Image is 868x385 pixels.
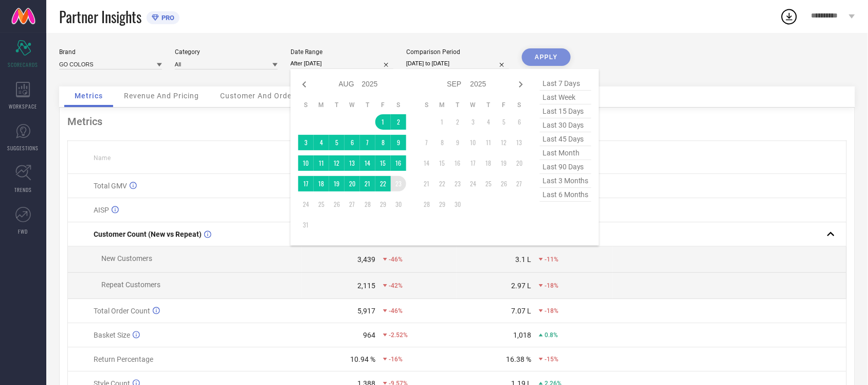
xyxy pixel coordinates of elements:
td: Thu Aug 21 2025 [360,176,375,191]
td: Wed Aug 20 2025 [345,176,360,191]
td: Sun Sep 21 2025 [419,176,435,191]
td: Tue Aug 12 2025 [329,155,345,171]
div: Date Range [291,48,393,56]
td: Sat Sep 06 2025 [512,114,527,130]
span: last 7 days [540,77,591,91]
input: Select comparison period [406,58,509,69]
td: Wed Aug 06 2025 [345,135,360,150]
span: Total GMV [94,182,127,190]
span: AISP [94,206,109,214]
span: last 30 days [540,118,591,132]
span: Customer Count (New vs Repeat) [94,230,202,238]
span: -2.52% [389,331,408,339]
th: Monday [314,101,329,109]
td: Tue Sep 02 2025 [450,114,465,130]
span: 0.8% [545,331,558,339]
span: -18% [545,282,558,289]
span: Repeat Customers [101,281,160,289]
td: Sun Sep 07 2025 [419,135,435,150]
td: Sat Aug 09 2025 [391,135,406,150]
th: Wednesday [345,101,360,109]
th: Thursday [360,101,375,109]
div: Previous month [298,78,311,91]
td: Fri Sep 12 2025 [496,135,512,150]
div: 7.07 L [511,307,531,315]
th: Saturday [391,101,406,109]
td: Fri Aug 22 2025 [375,176,391,191]
td: Sat Aug 30 2025 [391,197,406,212]
td: Sun Aug 10 2025 [298,155,314,171]
span: last 45 days [540,132,591,146]
span: Total Order Count [94,307,150,315]
td: Wed Sep 03 2025 [465,114,481,130]
span: -11% [545,256,558,263]
td: Sat Sep 20 2025 [512,155,527,171]
span: WORKSPACE [9,102,38,110]
td: Sun Aug 24 2025 [298,197,314,212]
td: Thu Aug 28 2025 [360,197,375,212]
span: Name [94,154,111,162]
th: Tuesday [329,101,345,109]
td: Mon Sep 15 2025 [435,155,450,171]
td: Wed Sep 10 2025 [465,135,481,150]
td: Tue Sep 16 2025 [450,155,465,171]
span: Revenue And Pricing [124,92,199,100]
div: 964 [363,331,375,339]
td: Tue Sep 09 2025 [450,135,465,150]
div: Open download list [780,7,799,26]
th: Monday [435,101,450,109]
span: last 6 months [540,188,591,202]
td: Mon Aug 04 2025 [314,135,329,150]
span: -46% [389,256,403,263]
td: Fri Sep 26 2025 [496,176,512,191]
th: Thursday [481,101,496,109]
td: Sun Aug 03 2025 [298,135,314,150]
td: Mon Aug 25 2025 [314,197,329,212]
span: last 90 days [540,160,591,174]
span: -16% [389,356,403,363]
span: last month [540,146,591,160]
th: Wednesday [465,101,481,109]
td: Mon Aug 18 2025 [314,176,329,191]
span: New Customers [101,254,152,262]
td: Mon Sep 22 2025 [435,176,450,191]
td: Sat Aug 16 2025 [391,155,406,171]
td: Sun Aug 31 2025 [298,217,314,233]
span: PRO [159,14,174,22]
th: Sunday [298,101,314,109]
td: Sun Sep 14 2025 [419,155,435,171]
td: Tue Aug 26 2025 [329,197,345,212]
div: Brand [59,48,162,56]
span: -18% [545,307,558,314]
span: -42% [389,282,403,289]
span: Return Percentage [94,355,153,363]
td: Wed Sep 24 2025 [465,176,481,191]
td: Thu Sep 18 2025 [481,155,496,171]
td: Tue Sep 30 2025 [450,197,465,212]
span: Basket Size [94,331,130,339]
div: Metrics [67,115,847,128]
span: TRENDS [14,186,32,194]
div: 3,439 [357,255,375,264]
div: 5,917 [357,307,375,315]
td: Fri Sep 05 2025 [496,114,512,130]
th: Friday [375,101,391,109]
td: Wed Aug 27 2025 [345,197,360,212]
td: Tue Aug 05 2025 [329,135,345,150]
td: Thu Sep 04 2025 [481,114,496,130]
td: Sun Aug 17 2025 [298,176,314,191]
span: SCORECARDS [8,61,39,68]
td: Thu Aug 14 2025 [360,155,375,171]
span: last week [540,91,591,104]
td: Fri Sep 19 2025 [496,155,512,171]
div: Category [175,48,278,56]
span: Customer And Orders [220,92,299,100]
th: Tuesday [450,101,465,109]
td: Fri Aug 15 2025 [375,155,391,171]
td: Mon Sep 01 2025 [435,114,450,130]
span: last 3 months [540,174,591,188]
td: Thu Aug 07 2025 [360,135,375,150]
td: Sat Aug 02 2025 [391,114,406,130]
td: Sat Sep 27 2025 [512,176,527,191]
div: 1,018 [513,331,531,339]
